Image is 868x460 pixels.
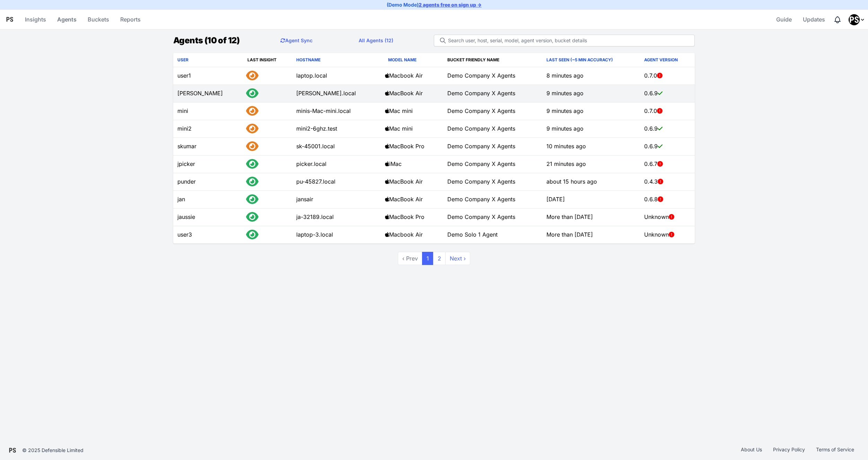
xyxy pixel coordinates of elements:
[292,67,381,85] td: laptop.local
[443,120,543,138] td: Demo Company X Agents
[54,11,79,28] a: Agents
[419,2,482,8] a: 2 agents free on sign up →
[443,226,543,244] td: Demo Solo 1 Agent
[173,138,243,156] td: skumar
[776,12,792,26] span: Guide
[640,67,695,85] td: 0.7.0
[640,173,695,191] td: 0.4.3
[640,103,695,120] td: 0.7.0
[381,209,443,226] td: MacBook Pro
[173,85,243,103] td: [PERSON_NAME]
[443,191,543,209] td: Demo Company X Agents
[443,85,543,103] td: Demo Company X Agents
[275,34,318,47] button: Agent Sync
[434,35,695,46] input: Search
[443,53,543,67] th: Bucket Friendly Name
[542,156,640,173] td: 21 minutes ago
[640,156,695,173] td: 0.6.7
[381,85,443,103] td: MacBook Air
[22,447,84,454] div: © 2025 Defensible Limited
[381,173,443,191] td: MacBook Air
[542,67,640,85] td: 8 minutes ago
[381,226,443,244] td: Macbook Air
[353,34,399,47] a: All Agents (12)
[445,252,470,265] a: next
[173,226,243,244] td: user3
[768,446,810,454] a: Privacy Policy
[388,57,417,62] a: Model Name
[849,14,860,25] img: Pansift Demo Account
[85,11,112,28] a: Buckets
[381,67,443,85] td: Macbook Air
[173,67,243,85] td: user1
[173,156,243,173] td: jpicker
[833,16,842,24] div: Notifications
[381,120,443,138] td: Mac mini
[177,57,188,62] a: User
[381,156,443,173] td: iMac
[173,191,243,209] td: jan
[640,85,695,103] td: 0.6.9
[640,138,695,156] td: 0.6.9
[381,191,443,209] td: MacBook Air
[381,138,443,156] td: MacBook Pro
[292,103,381,120] td: minis-Mac-mini.local
[542,209,640,226] td: More than [DATE]
[542,138,640,156] td: 10 minutes ago
[542,173,640,191] td: about 15 hours ago
[22,11,49,28] a: Insights
[640,191,695,209] td: 0.6.8
[640,209,695,226] td: Unknown
[173,103,243,120] td: mini
[296,57,321,62] a: Hostname
[398,252,470,265] nav: pager
[292,85,381,103] td: [PERSON_NAME].local
[640,120,695,138] td: 0.6.9
[443,138,543,156] td: Demo Company X Agents
[443,67,543,85] td: Demo Company X Agents
[292,120,381,138] td: mini2-6ghz.test
[773,11,795,28] a: Guide
[810,446,860,454] a: Terms of Service
[640,226,695,244] td: Unknown
[292,209,381,226] td: ja-32189.local
[443,209,543,226] td: Demo Company X Agents
[443,173,543,191] td: Demo Company X Agents
[443,103,543,120] td: Demo Company X Agents
[387,1,482,8] p: (Demo Mode)
[443,156,543,173] td: Demo Company X Agents
[433,252,446,265] a: 2
[173,34,240,47] h1: Agents (10 of 12)
[173,209,243,226] td: jaussie
[292,226,381,244] td: laptop-3.local
[542,103,640,120] td: 9 minutes ago
[800,11,828,28] a: Updates
[542,226,640,244] td: More than [DATE]
[735,446,768,454] a: About Us
[292,173,381,191] td: pu-45827.local
[292,156,381,173] td: picker.local
[849,14,865,25] div: Profile Menu
[546,57,613,62] a: Last Seen (~5 min accuracy)
[398,252,422,265] span: ‹ Prev
[381,103,443,120] td: Mac mini
[243,53,292,67] th: Last Insight
[173,120,243,138] td: mini2
[644,57,678,62] a: Agent Version
[803,12,825,26] span: Updates
[117,11,143,28] a: Reports
[292,138,381,156] td: sk-45001.local
[542,191,640,209] td: [DATE]
[173,173,243,191] td: punder
[542,120,640,138] td: 9 minutes ago
[422,252,433,265] span: 1
[542,85,640,103] td: 9 minutes ago
[292,191,381,209] td: jansair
